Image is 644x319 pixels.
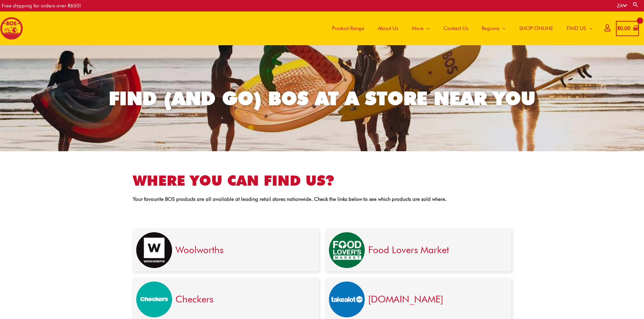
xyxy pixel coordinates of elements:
div: FIND (AND GO) BOS AT A STORE NEAR YOU [109,89,535,108]
span: SHOP ONLINE [519,18,553,38]
a: More [405,11,437,45]
span: Regions [482,18,499,38]
a: [DOMAIN_NAME] [368,293,443,305]
a: Product Range [325,11,371,45]
span: R [617,25,620,31]
a: Search button [632,1,639,8]
a: About Us [371,11,405,45]
a: Woolworths [175,244,223,256]
a: Regions [475,11,512,45]
span: More [412,18,424,38]
a: Checkers [175,293,213,305]
bdi: 0.00 [617,25,630,31]
nav: Site Navigation [320,11,599,45]
span: About Us [378,18,398,38]
span: FIND US [567,18,586,38]
p: Your favourite BOS products are all available at leading retail stores nationwide. Check the link... [133,197,511,202]
span: Contact Us [444,18,468,38]
a: Food Lovers Market [368,244,449,256]
span: Product Range [332,18,364,38]
h2: Where you can find us? [133,171,511,190]
a: View Shopping Cart, empty [616,21,639,36]
a: SHOP ONLINE [512,11,560,45]
a: Contact Us [437,11,475,45]
a: ZA [617,3,627,9]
